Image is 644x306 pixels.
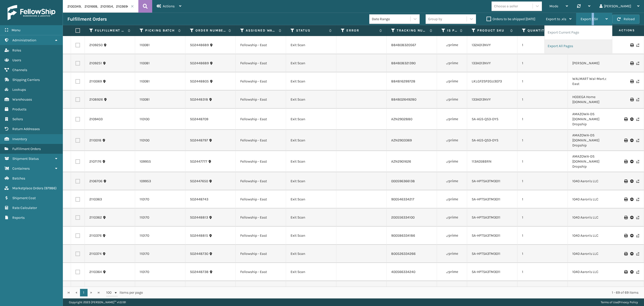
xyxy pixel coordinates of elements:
div: Group by [428,16,442,22]
i: Upload BOL [630,234,633,237]
label: Error [346,28,377,33]
a: 132A013NVY [472,43,491,47]
td: 1 [517,263,568,281]
td: 110081 [135,90,185,109]
span: Administration [12,38,36,42]
label: Quantity [528,28,558,33]
a: SA-AGS-QS3-OYS [472,117,498,121]
a: Terms of Use [601,300,618,304]
td: 900586334186 [387,227,437,245]
span: Menu [12,28,20,32]
a: 2110376 [89,233,102,238]
div: Choose a seller [494,4,518,9]
td: 1 [517,208,568,227]
i: Never Shipped [636,270,639,274]
td: 110170 [135,227,185,245]
a: 2109251 [89,61,102,66]
td: Fellowship - East [236,245,286,263]
i: Never Shipped [636,62,639,65]
td: 110100 [135,130,185,151]
i: Print BOL [624,270,627,274]
a: SO2448689 [190,43,209,48]
span: ( 97986 ) [44,186,57,190]
td: Fellowship - East [236,208,286,227]
label: Product SKU [477,28,508,33]
td: 110081 [135,36,185,54]
a: SO2447777 [190,159,207,164]
a: 2108926 [89,97,103,102]
a: SO2448797 [190,138,208,143]
a: SO2448689 [190,61,209,66]
td: [PERSON_NAME] [568,54,618,72]
a: 884802649280 [391,97,416,102]
i: Never Shipped [636,160,639,163]
label: Order Number [195,28,226,33]
span: Lookups [12,87,26,92]
td: Fellowship - East [236,227,286,245]
i: Never Shipped [636,117,639,121]
td: Exit Scan [286,130,336,151]
span: Shipment Status [12,157,39,161]
label: Assigned Warehouse [246,28,276,33]
td: Fellowship - East [236,72,286,90]
a: 2107176 [89,159,101,164]
td: AZN2901626 [387,151,437,172]
a: 2109403 [89,117,103,122]
td: Exit Scan [286,281,336,299]
span: Export CSV [581,17,598,21]
td: 000566301970 [387,281,437,299]
td: Fellowship - East [236,172,286,190]
a: 1 [80,289,88,296]
td: 1 [517,281,568,299]
i: Never Shipped [636,80,639,83]
td: 1040 Aaron's LLC [568,227,618,245]
td: 900546334217 [387,190,437,208]
td: Exit Scan [286,263,336,281]
td: Fellowship - East [236,281,286,299]
span: Fulfillment Orders [12,147,41,151]
i: Upload BOL [630,216,633,219]
td: 110100 [135,109,185,130]
td: Fellowship - East [236,151,286,172]
i: Print Label [630,98,633,101]
span: 100 [106,290,114,295]
i: Never Shipped [636,234,639,237]
td: HODEGA Home [DOMAIN_NAME] [568,90,618,109]
td: 109955 [135,151,185,172]
a: SO2448730 [190,251,208,256]
a: 2109250 [89,43,103,48]
td: 110170 [135,208,185,227]
a: SO2448738 [190,269,209,274]
label: Is Prime [447,28,457,33]
i: Print BOL [624,234,627,237]
i: Never Shipped [636,98,639,101]
a: SA-AGS-QS3-OYS [472,138,498,142]
i: Print BOL [624,179,627,183]
td: Fellowship - East [236,90,286,109]
td: Exit Scan [286,227,336,245]
p: Copyright 2023 [PERSON_NAME]™ v 1.0.191 [69,298,126,306]
h3: Fulfillment Orders [67,16,107,22]
a: 133A013NVY [472,61,491,65]
i: Print BOL [624,198,627,201]
a: 2110018 [89,138,101,143]
td: Fellowship - East [236,109,286,130]
td: 1040 Aaron's LLC [568,263,618,281]
a: 133A013NVY [472,97,491,102]
i: Never Shipped [636,139,639,142]
label: Picking Batch [145,28,176,33]
a: SA-HPTSA3TM3011 [472,252,500,256]
span: Actions [603,26,638,35]
span: Marketplace Orders [12,186,43,190]
i: Print BOL [624,252,627,256]
td: Exit Scan [286,109,336,130]
label: Tracking Number [397,28,427,33]
span: Warehouses [12,97,32,102]
i: Upload BOL [630,160,633,163]
td: 1 [517,54,568,72]
a: 2106706 [89,179,102,184]
a: SA-HPTSA3TM3011 [472,233,500,238]
span: Mode [549,4,558,8]
td: Exit Scan [286,190,336,208]
i: Upload BOL [630,270,633,274]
